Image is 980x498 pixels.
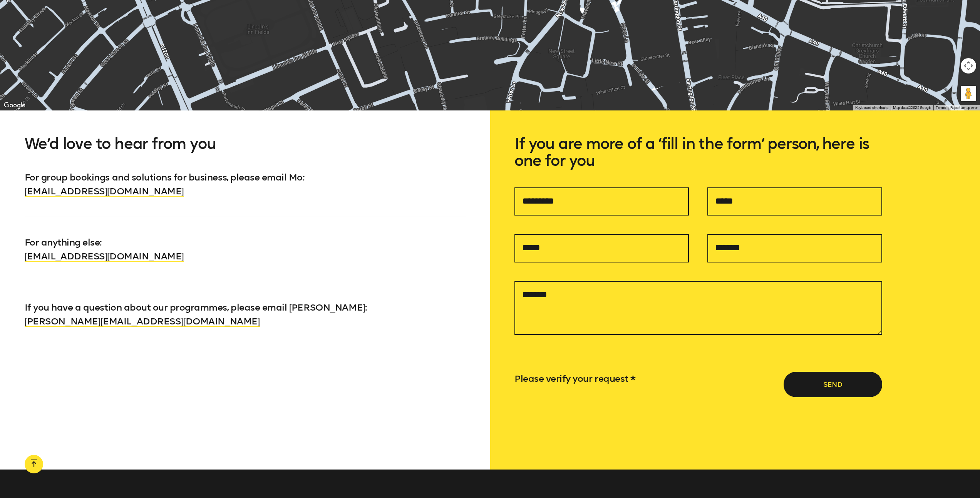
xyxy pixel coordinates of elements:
[796,377,870,392] span: Send
[25,185,184,197] a: [EMAIL_ADDRESS][DOMAIN_NAME]
[25,217,466,263] p: For anything else :
[25,251,184,262] a: [EMAIL_ADDRESS][DOMAIN_NAME]
[961,58,976,74] button: Map camera controls
[784,372,882,397] button: Send
[961,86,976,101] button: Drag Pegman onto the map to open Street View
[514,389,578,445] iframe: reCAPTCHA
[2,100,27,110] a: Open this area in Google Maps (opens a new window)
[25,170,466,198] p: For group bookings and solutions for business, please email Mo :
[936,105,946,110] a: Terms (opens in new tab)
[25,135,466,170] h5: We’d love to hear from you
[893,105,931,110] span: Map data ©2025 Google
[2,100,27,110] img: Google
[514,373,636,384] label: Please verify your request *
[855,105,888,110] button: Keyboard shortcuts
[25,316,260,327] a: [PERSON_NAME][EMAIL_ADDRESS][DOMAIN_NAME]
[514,135,882,187] h5: If you are more of a ‘fill in the form’ person, here is one for you
[950,105,978,110] a: Report a map error
[25,282,466,328] p: If you have a question about our programmes, please email [PERSON_NAME] :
